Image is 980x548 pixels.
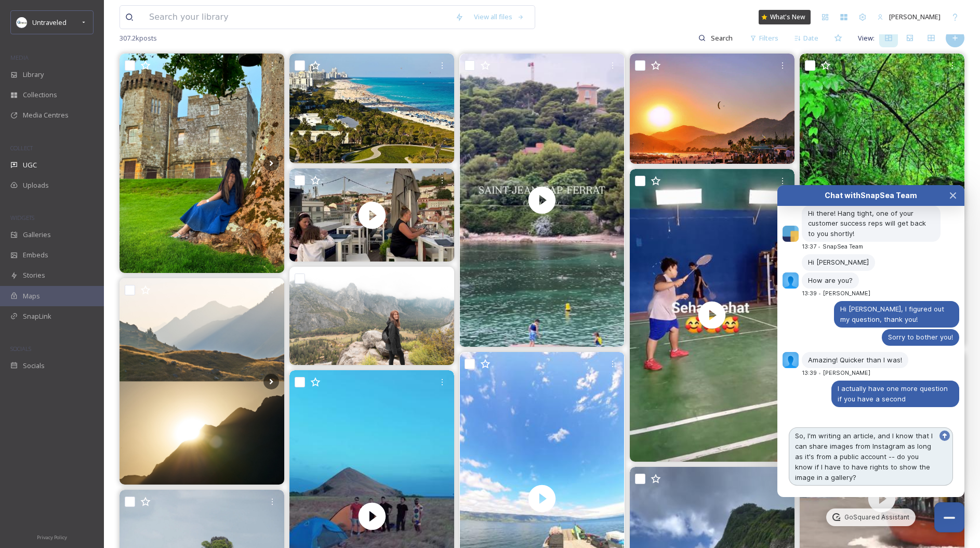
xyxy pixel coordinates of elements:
[144,6,450,29] input: Search your library
[460,54,625,347] video: Saint-Jean-Cap-Ferrat 🇫🇷 don’t miss this beautiful gem on the French Riviera! 🩵 Saint-Jean-Cap-Fe...
[802,370,877,376] div: 13:39 [PERSON_NAME]
[818,370,821,376] span: •
[23,291,40,301] span: Maps
[630,169,794,462] img: thumbnail
[808,258,869,266] span: Hi [PERSON_NAME]
[802,243,869,250] div: 13:37 SnapSea Team
[803,33,818,43] span: Date
[23,311,51,321] span: SnapLink
[10,54,29,61] span: MEDIA
[889,12,941,21] span: [PERSON_NAME]
[23,110,69,120] span: Media Centres
[759,10,811,24] a: What's New
[808,356,902,364] span: Amazing! Quicker than I was!
[783,226,799,242] img: 907766dfacde10fd0ed2dbfcaeb73adf95910f8d38e0cf1e35f8ad61ca8564bb
[460,54,625,347] img: thumbnail
[23,230,51,240] span: Galleries
[934,502,964,532] button: Close Chat
[808,276,853,284] span: How are you?
[802,290,877,297] div: 13:39 [PERSON_NAME]
[37,534,67,541] span: Privacy Policy
[630,54,794,163] img: Turkiye❤️❤️🥰🥰🫶🫶#rek#lovely#beautifuldestinations#natureza#voice#
[942,185,964,206] button: Close Chat
[706,28,739,48] input: Search
[289,267,454,365] img: One day tour with a 3 hour hike in Yosemite, California, still worth it. 一個人跑去優勝美地爬山，還好沒有迷路回不了家😌 ...
[783,272,799,289] img: a83b7a6833c954dcbdb9edaceaf59094
[289,168,454,262] video: The city you’re going to fall in love with. #portugal #lisbon #guidedtour #beautifuldestinations ...
[10,144,33,152] span: COLLECT
[23,250,48,260] span: Embeds
[10,345,31,353] span: SOCIALS
[808,209,928,238] span: Hi there! Hang tight, one of your customer success reps will get back to you shortly!
[826,508,915,526] a: GoSquared Assistant
[858,33,875,43] span: View:
[800,54,964,347] video: #TheDangs #Subir #MahalCampSite #Harmony #Symphony #WaterfallMagic #Peacefulness #Bliss #NatureAd...
[759,33,778,43] span: Filters
[872,7,946,27] a: [PERSON_NAME]
[23,361,45,371] span: Socials
[630,169,794,462] video: Sehat sehat semua #badminton #indonesia
[783,352,799,369] img: a83b7a6833c954dcbdb9edaceaf59094
[818,243,820,250] span: •
[120,278,284,484] img: Magical Pyrénées ⛰️ ! Lost in the silence of the peaks, where time slows down and the sky touches...
[289,54,454,163] img: Miami Beach—close, hot, and calling your name! Sand, sun, and sizzling nights await. #MiamiBeach ...
[23,270,45,280] span: Stories
[796,190,946,201] div: Chat with SnapSea Team
[23,90,57,100] span: Collections
[17,17,27,28] img: Untitled%20design.png
[469,7,529,27] a: View all files
[840,305,946,323] span: Hi [PERSON_NAME], I figured out my question, thank you!
[23,160,37,170] span: UGC
[818,290,821,297] span: •
[37,530,67,543] a: Privacy Policy
[32,18,67,27] span: Untraveled
[120,33,157,43] span: 307.2k posts
[23,180,49,190] span: Uploads
[10,214,34,221] span: WIDGETS
[289,168,454,262] img: thumbnail
[23,70,44,80] span: Library
[888,333,953,341] span: Sorry to bother you!
[838,384,950,403] span: I actually have one more question if you have a second
[120,54,284,273] img: 🌱🌲☀️🏔️................. . . . . . . . . . . . . . . . . . . . . . . . . . . #NatureLovers #Explor...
